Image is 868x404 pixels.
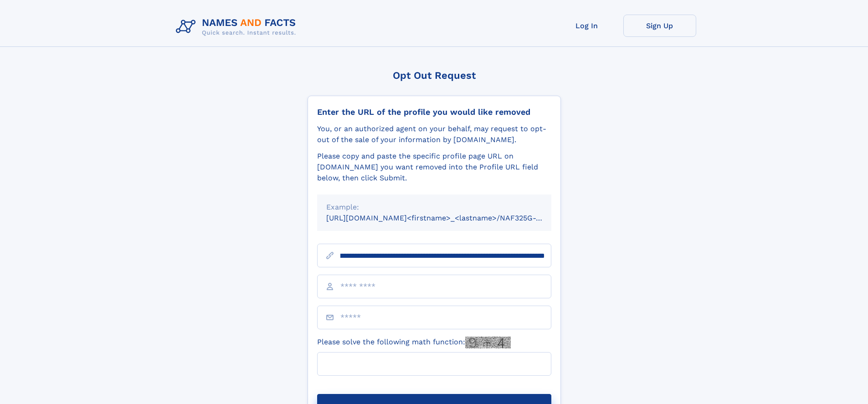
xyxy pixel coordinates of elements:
[550,15,623,37] a: Log In
[623,15,696,37] a: Sign Up
[308,70,561,81] div: Opt Out Request
[317,123,551,145] div: You, or an authorized agent on your behalf, may request to opt-out of the sale of your informatio...
[326,202,542,213] div: Example:
[326,214,569,222] small: [URL][DOMAIN_NAME]<firstname>_<lastname>/NAF325G-xxxxxxxx
[317,151,551,184] div: Please copy and paste the specific profile page URL on [DOMAIN_NAME] you want removed into the Pr...
[172,15,303,39] img: Logo Names and Facts
[317,337,511,348] label: Please solve the following math function:
[317,107,551,117] div: Enter the URL of the profile you would like removed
